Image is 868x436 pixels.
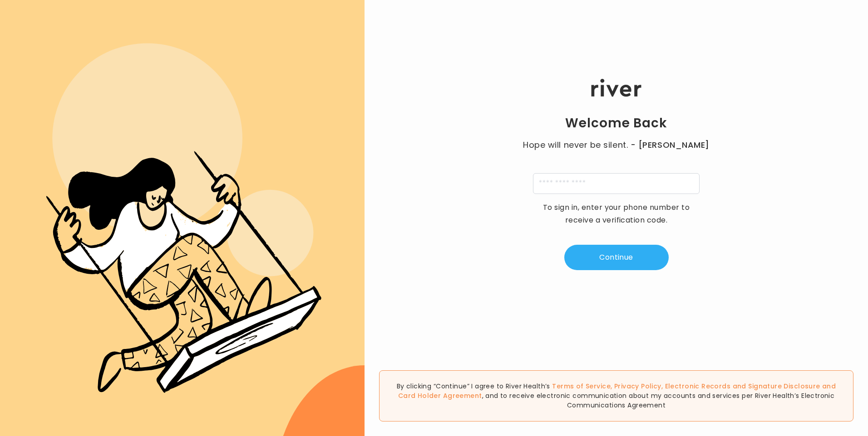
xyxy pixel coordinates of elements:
[398,382,836,400] span: , , and
[565,115,667,131] h1: Welcome Back
[665,382,820,391] a: Electronic Records and Signature Disclosure
[564,245,669,270] button: Continue
[537,201,696,227] p: To sign in, enter your phone number to receive a verification code.
[631,139,710,151] span: - [PERSON_NAME]
[379,370,853,421] div: By clicking “Continue” I agree to River Health’s
[514,139,719,151] p: Hope will never be silent.
[398,391,482,400] a: Card Holder Agreement
[552,382,611,391] a: Terms of Service
[614,382,661,391] a: Privacy Policy
[482,391,835,410] span: , and to receive electronic communication about my accounts and services per River Health’s Elect...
